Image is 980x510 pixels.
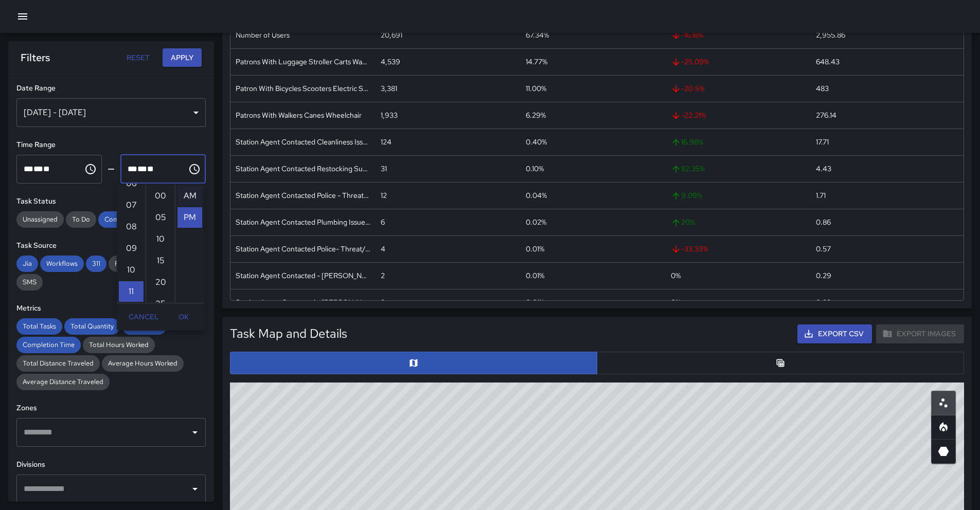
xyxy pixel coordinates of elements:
[230,22,376,48] div: Number of Users
[177,207,202,228] li: PM
[98,211,145,228] div: Completed
[521,289,666,316] div: 0.01%
[521,75,666,102] div: 11.00%
[811,48,956,75] div: 648.43
[148,250,173,271] li: 15 minutes
[119,173,144,194] li: 6 hours
[376,182,521,209] div: 12
[521,155,666,182] div: 0.10%
[102,358,184,369] span: Average Hours Worked
[521,102,666,129] div: 6.29%
[175,184,204,303] ul: Select meridiem
[376,262,521,289] div: 2
[230,102,376,129] div: Patrons With Walkers Canes Wheelchair
[811,209,956,235] div: 0.86
[128,165,137,173] span: Hours
[521,235,666,262] div: 0.01%
[521,48,666,75] div: 14.77%
[16,139,206,151] h6: Time Range
[21,49,50,66] h6: Filters
[811,75,956,102] div: 483
[521,262,666,289] div: 0.01%
[775,358,786,368] svg: Table
[376,48,521,75] div: 4,539
[66,214,96,225] span: To Do
[121,48,154,67] button: Reset
[86,259,106,269] span: 311
[16,196,206,207] h6: Task Status
[671,76,806,102] span: -20.5 %
[16,337,81,353] div: Completion Time
[811,129,956,155] div: 17.71
[24,165,33,173] span: Hours
[376,22,521,48] div: 20,691
[671,298,681,307] span: 0 %
[937,397,950,409] svg: Scatterplot
[230,352,597,374] button: Map
[230,262,376,289] div: Station Agent Contacted - BART PD Requested
[230,325,347,342] h5: Task Map and Details
[376,102,521,129] div: 1,933
[16,340,81,350] span: Completion Time
[521,129,666,155] div: 0.40%
[671,271,681,280] span: 0 %
[597,352,964,374] button: Table
[376,289,521,316] div: 2
[148,207,173,228] li: 5 minutes
[119,238,144,259] li: 9 hours
[376,235,521,262] div: 4
[66,211,96,228] div: To Do
[102,355,184,372] div: Average Hours Worked
[16,214,64,225] span: Unassigned
[671,22,806,48] span: -16.18 %
[147,165,154,173] span: Meridiem
[184,159,205,179] button: Choose time, selected time is 11:59 PM
[16,358,100,369] span: Total Distance Traveled
[83,337,155,353] div: Total Hours Worked
[16,459,206,470] h6: Divisions
[811,22,956,48] div: 2,955.86
[230,182,376,209] div: Station Agent Contacted Police - Threat/Assault between patrons
[16,259,38,269] span: Jia
[119,195,144,215] li: 7 hours
[43,165,50,173] span: Meridiem
[16,83,206,94] h6: Date Range
[86,256,106,272] div: 311
[16,240,206,251] h6: Task Source
[671,102,806,129] span: -22.21 %
[16,211,64,228] div: Unassigned
[811,182,956,209] div: 1.71
[521,22,666,48] div: 67.34%
[167,307,200,326] button: OK
[931,439,956,464] button: 3D Heatmap
[148,272,173,293] li: 20 minutes
[797,324,872,343] button: Export CSV
[80,159,101,179] button: Choose time, selected time is 12:00 AM
[230,155,376,182] div: Station Agent Contacted Restocking Supplies Request
[16,374,110,390] div: Average Distance Traveled
[83,340,155,350] span: Total Hours Worked
[109,259,137,269] span: Form
[16,303,206,314] h6: Metrics
[230,209,376,235] div: Station Agent Contacted Plumbing Issue Reported
[811,102,956,129] div: 276.14
[408,358,419,368] svg: Map
[937,421,950,433] svg: Heatmap
[16,377,110,387] span: Average Distance Traveled
[937,445,950,458] svg: 3D Heatmap
[16,274,43,290] div: SMS
[671,183,806,209] span: 9.09 %
[124,307,163,326] button: Cancel
[64,321,120,332] span: Total Quantity
[811,235,956,262] div: 0.57
[16,277,43,287] span: SMS
[188,425,202,440] button: Open
[33,165,43,173] span: Minutes
[931,415,956,440] button: Heatmap
[230,48,376,75] div: Patrons With Luggage Stroller Carts Wagons
[16,98,206,127] div: [DATE] - [DATE]
[376,209,521,235] div: 6
[148,186,173,206] li: 0 minutes
[671,156,806,182] span: 82.35 %
[230,75,376,102] div: Patron With Bicycles Scooters Electric Scooters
